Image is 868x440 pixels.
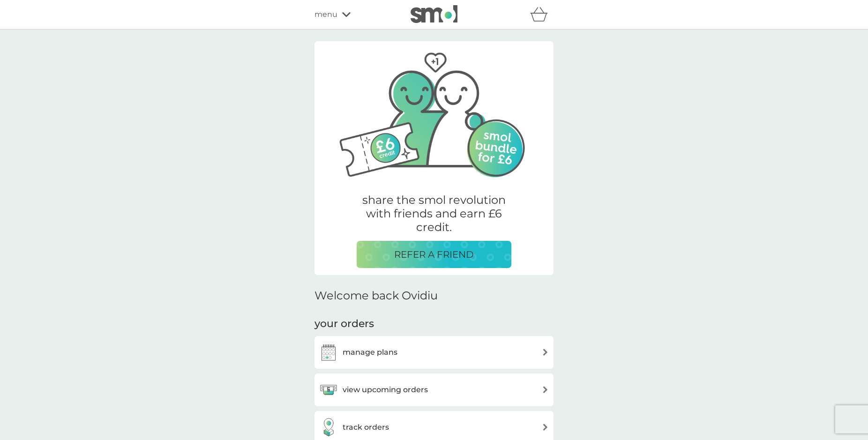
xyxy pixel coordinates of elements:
span: menu [314,8,337,21]
img: arrow right [542,386,549,393]
button: REFER A FRIEND [357,241,511,268]
div: basket [530,5,554,24]
p: REFER A FRIEND [394,247,474,262]
h3: manage plans [343,346,397,358]
img: Two friends, one with their arm around the other. [329,41,539,182]
h2: Welcome back Ovidiu [314,289,438,303]
img: arrow right [542,349,549,356]
h3: your orders [314,317,374,331]
h3: track orders [343,421,389,433]
a: Two friends, one with their arm around the other.share the smol revolution with friends and earn ... [314,43,554,275]
img: arrow right [542,424,549,431]
h3: view upcoming orders [343,384,428,396]
p: share the smol revolution with friends and earn £6 credit. [357,194,511,234]
img: smol [411,5,457,23]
